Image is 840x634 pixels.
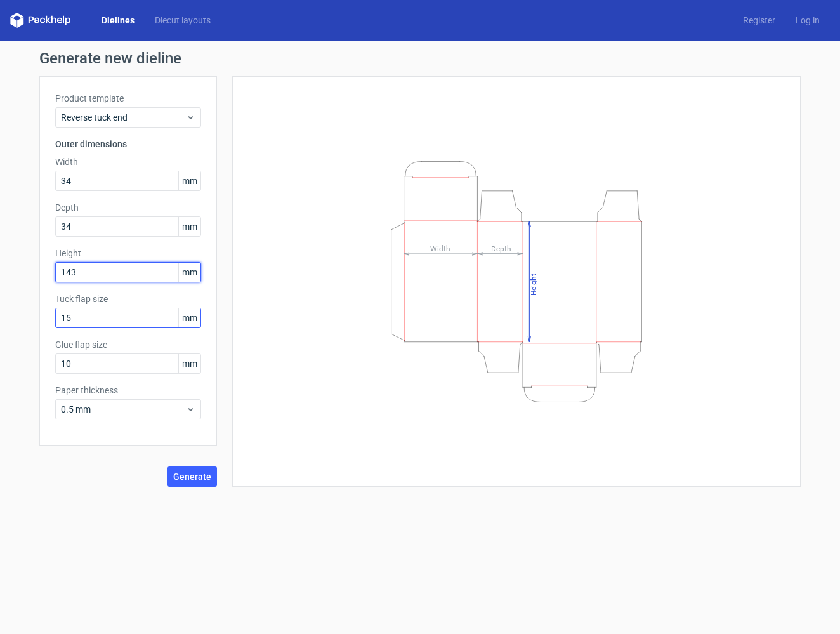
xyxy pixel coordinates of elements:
[167,466,217,487] button: Generate
[55,138,201,150] h3: Outer dimensions
[529,273,538,295] tspan: Height
[61,111,186,124] span: Reverse tuck end
[178,354,200,373] span: mm
[55,384,201,397] label: Paper thickness
[491,244,511,253] tspan: Depth
[55,293,201,305] label: Tuck flap size
[178,308,200,327] span: mm
[55,247,201,260] label: Height
[55,201,201,214] label: Depth
[178,171,200,190] span: mm
[55,338,201,351] label: Glue flap size
[145,14,221,27] a: Diecut layouts
[178,263,200,282] span: mm
[61,403,186,416] span: 0.5 mm
[178,217,200,236] span: mm
[91,14,145,27] a: Dielines
[55,92,201,105] label: Product template
[55,155,201,168] label: Width
[39,51,801,66] h1: Generate new dieline
[733,14,785,27] a: Register
[430,244,450,253] tspan: Width
[785,14,830,27] a: Log in
[173,472,211,481] span: Generate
